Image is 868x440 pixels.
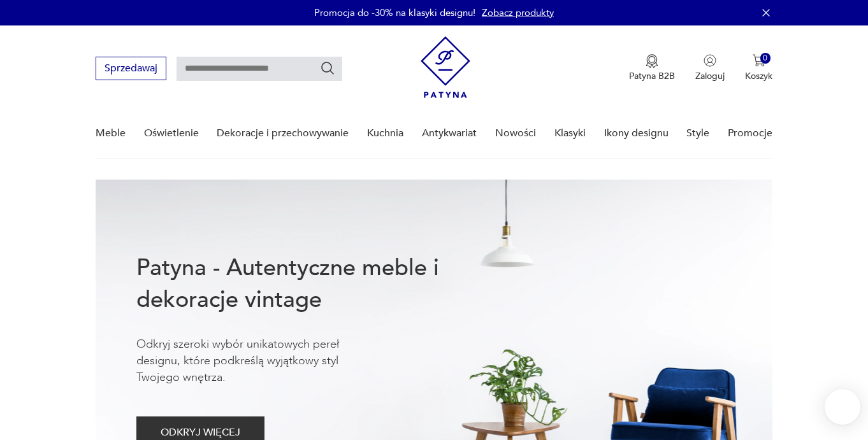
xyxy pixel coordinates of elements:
a: Zobacz produkty [482,6,554,19]
p: Patyna B2B [629,70,675,82]
div: 0 [760,53,771,64]
a: Kuchnia [367,109,403,158]
a: Antykwariat [422,109,477,158]
img: Ikona koszyka [753,54,765,67]
a: Oświetlenie [144,109,199,158]
p: Zaloguj [695,70,725,82]
a: Style [686,109,709,158]
button: Patyna B2B [629,54,675,82]
p: Promocja do -30% na klasyki designu! [314,6,475,19]
button: 0Koszyk [745,54,772,82]
a: Promocje [728,109,772,158]
a: Ikona medaluPatyna B2B [629,54,675,82]
a: Klasyki [554,109,586,158]
button: Zaloguj [695,54,725,82]
h1: Patyna - Autentyczne meble i dekoracje vintage [136,252,481,316]
p: Koszyk [745,70,772,82]
img: Ikona medalu [646,54,658,68]
button: Szukaj [320,60,335,76]
iframe: Smartsupp widget button [825,389,860,425]
button: Sprzedawaj [96,57,166,80]
p: Odkryj szeroki wybór unikatowych pereł designu, które podkreślą wyjątkowy styl Twojego wnętrza. [136,336,379,386]
a: Dekoracje i przechowywanie [217,109,349,158]
a: ODKRYJ WIĘCEJ [136,429,264,438]
a: Nowości [495,109,536,158]
a: Ikony designu [604,109,669,158]
a: Sprzedawaj [96,65,166,74]
a: Meble [96,109,126,158]
img: Ikonka użytkownika [704,54,716,67]
img: Patyna - sklep z meblami i dekoracjami vintage [421,36,470,98]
